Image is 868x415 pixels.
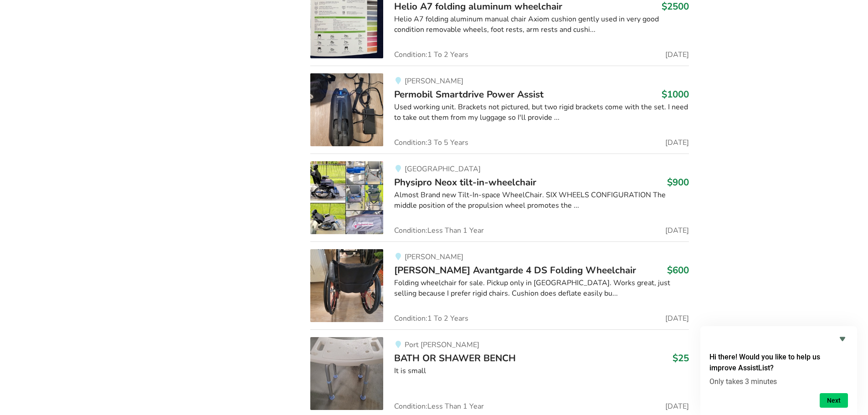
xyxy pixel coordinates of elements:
h3: $900 [667,176,689,188]
div: Helio A7 folding aluminum manual chair Axiom cushion gently used in very good condition removable... [394,14,689,35]
img: mobility-physipro neox tilt-in-wheelchair [310,161,383,234]
img: mobility-permobil smartdrive power assist [310,73,383,146]
img: mobility-ottobock avantgarde 4 ds folding wheelchair [310,249,383,322]
div: Folding wheelchair for sale. Pickup only in [GEOGRAPHIC_DATA]. Works great, just selling because ... [394,278,689,299]
h3: $1000 [662,88,689,100]
div: Used working unit. Brackets not pictured, but two rigid brackets come with the set. I need to tak... [394,102,689,123]
span: BATH OR SHAWER BENCH [394,352,516,364]
a: mobility-permobil smartdrive power assist[PERSON_NAME]Permobil Smartdrive Power Assist$1000Used w... [310,66,689,154]
span: [PERSON_NAME] [405,252,463,262]
span: Physipro Neox tilt-in-wheelchair [394,176,536,189]
a: mobility-ottobock avantgarde 4 ds folding wheelchair[PERSON_NAME][PERSON_NAME] Avantgarde 4 DS Fo... [310,241,689,329]
span: [DATE] [665,403,689,410]
span: Condition: 1 To 2 Years [394,51,468,58]
button: Hide survey [837,333,848,344]
span: [DATE] [665,139,689,146]
h3: $600 [667,264,689,276]
span: [GEOGRAPHIC_DATA] [405,164,481,174]
h3: $25 [673,352,689,364]
span: Condition: 3 To 5 Years [394,139,468,146]
span: [PERSON_NAME] Avantgarde 4 DS Folding Wheelchair [394,264,636,277]
a: mobility-physipro neox tilt-in-wheelchair[GEOGRAPHIC_DATA]Physipro Neox tilt-in-wheelchair$900Alm... [310,154,689,241]
span: [DATE] [665,227,689,234]
span: [PERSON_NAME] [405,76,463,86]
button: Next question [820,393,848,408]
span: Condition: 1 To 2 Years [394,315,468,322]
div: Hi there! Would you like to help us improve AssistList? [709,333,848,408]
img: bathroom safety-bath or shawer bench [310,337,383,410]
span: [DATE] [665,315,689,322]
h3: $2500 [662,0,689,12]
span: [DATE] [665,51,689,58]
span: Permobil Smartdrive Power Assist [394,88,544,101]
div: It is small [394,366,689,376]
h2: Hi there! Would you like to help us improve AssistList? [709,352,848,374]
span: Condition: Less Than 1 Year [394,227,484,234]
div: Almost Brand new Tilt-In-space WheelChair. SIX WHEELS CONFIGURATION The middle position of the pr... [394,190,689,211]
p: Only takes 3 minutes [709,377,848,386]
span: Port [PERSON_NAME] [405,340,479,350]
span: Condition: Less Than 1 Year [394,403,484,410]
